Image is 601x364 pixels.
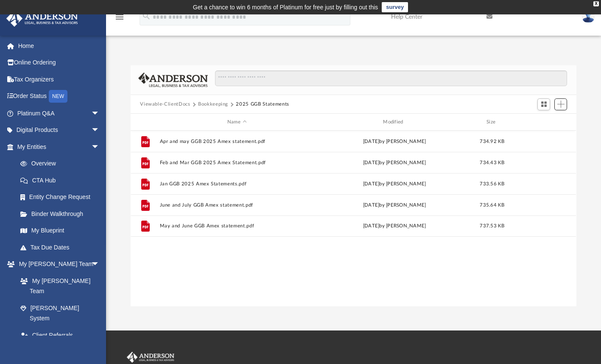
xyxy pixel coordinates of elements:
a: Entity Change Request [12,189,112,206]
a: My Blueprint [12,222,108,239]
span: 734.43 KB [480,160,505,165]
a: Client Referrals [12,327,108,344]
a: Tax Due Dates [12,239,112,256]
div: NEW [49,90,67,103]
button: Switch to Grid View [537,98,550,110]
button: More options [534,199,553,212]
a: Platinum Q&Aarrow_drop_down [6,105,112,122]
span: arrow_drop_down [91,105,108,122]
div: close [593,1,599,6]
button: June and July GGB Amex statement.pdf [160,202,314,208]
a: CTA Hub [12,172,112,189]
button: May and June GGB Amex statement.pdf [160,224,314,229]
button: 2025 GGB Statements [236,101,289,108]
span: [DATE] [363,139,380,144]
button: Viewable-ClientDocs [140,101,190,108]
span: arrow_drop_down [91,138,108,156]
a: survey [382,2,408,12]
div: id [513,118,573,126]
a: Overview [12,155,112,172]
a: My [PERSON_NAME] Teamarrow_drop_down [6,256,108,273]
div: by [PERSON_NAME] [318,202,472,209]
button: More options [534,178,553,190]
a: Digital Productsarrow_drop_down [6,122,112,139]
div: Modified [317,118,472,126]
a: Binder Walkthrough [12,205,112,222]
span: 737.53 KB [480,224,505,228]
div: by [PERSON_NAME] [318,222,472,230]
span: [DATE] [363,160,380,165]
button: More options [534,220,553,232]
div: by [PERSON_NAME] [318,180,472,188]
div: Get a chance to win 6 months of Platinum for free just by filling out this [193,2,378,12]
div: Name [159,118,314,126]
span: arrow_drop_down [91,256,108,273]
div: id [134,118,156,126]
img: User Pic [582,11,595,23]
i: menu [115,12,125,22]
a: Online Ordering [6,54,112,71]
span: 735.64 KB [480,203,505,207]
span: [DATE] [363,203,380,207]
span: 734.92 KB [480,139,505,144]
button: Bookkeeping [198,101,228,108]
div: Size [475,118,509,126]
a: menu [115,16,125,22]
a: Home [6,37,112,54]
i: search [142,11,151,21]
button: Jan GGB 2025 Amex Statements.pdf [160,181,314,187]
div: by [PERSON_NAME] [318,138,472,146]
button: More options [534,157,553,169]
button: Feb and Mar GGB 2025 Amex Statement.pdf [160,160,314,165]
a: [PERSON_NAME] System [12,300,108,327]
img: Anderson Advisors Platinum Portal [125,352,176,363]
img: Anderson Advisors Platinum Portal [4,10,81,27]
span: [DATE] [363,182,380,186]
button: Add [554,98,567,110]
a: My Entitiesarrow_drop_down [6,138,112,155]
a: Tax Organizers [6,71,112,88]
input: Search files and folders [215,70,567,87]
div: grid [131,131,576,307]
button: Apr and may GGB 2025 Amex statement.pdf [160,139,314,144]
button: More options [534,135,553,148]
span: arrow_drop_down [91,122,108,139]
span: [DATE] [363,224,380,228]
div: by [PERSON_NAME] [318,159,472,167]
a: Order StatusNEW [6,88,112,105]
a: My [PERSON_NAME] Team [12,272,104,300]
span: 733.56 KB [480,182,505,186]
